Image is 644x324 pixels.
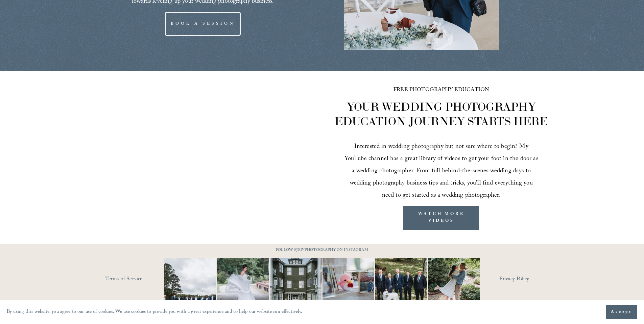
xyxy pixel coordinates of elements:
span: FREE PHOTOGRAPHY EDUCATION [393,86,489,95]
img: Definitely, not your typical #WideShotWednesday moment. It&rsquo;s all about the suits, the smile... [151,258,229,310]
a: Terms of Service [105,274,184,285]
p: By using this website, you agree to our use of cookies. We use cookies to provide you with a grea... [7,307,303,317]
iframe: YouTube embed [105,110,300,220]
p: FOLLOW @JBIVPHOTOGRAPHY ON INSTAGRAM [263,247,381,254]
a: Privacy Policy [499,274,558,285]
img: This has got to be one of the cutest detail shots I've ever taken for a wedding! 📷 @thewoobles #I... [310,258,387,310]
img: Happy #InternationalDogDay to all the pups who have made wedding days, engagement sessions, and p... [362,258,440,310]
button: Accept [606,305,637,319]
img: Wideshots aren't just &quot;nice to have,&quot; they're a wedding day essential! 🙌 #Wideshotwedne... [262,258,329,310]
a: WATCH MORE VIDEOS [403,206,479,230]
span: Accept [611,309,632,316]
img: It&rsquo;s that time of year where weddings and engagements pick up and I get the joy of capturin... [428,250,480,319]
a: BOOK A SESSION [165,12,241,36]
span: Interested in wedding photography but not sure where to begin? My YouTube channel has a great lib... [344,142,540,201]
img: Not every photo needs to be perfectly still, sometimes the best ones are the ones that feel like ... [204,258,282,310]
span: YOUR WEDDING PHOTOGRAPHY EDUCATION JOURNEY STARTS HERE [335,100,548,129]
